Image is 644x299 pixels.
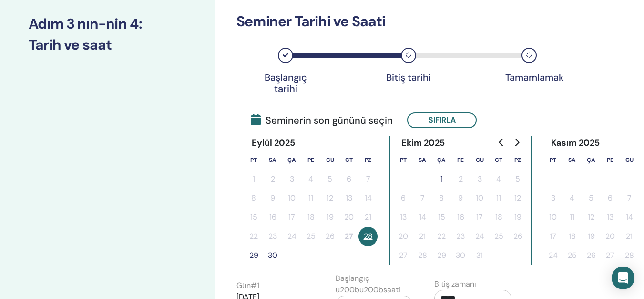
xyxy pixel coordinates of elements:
div: Tamamlamak [505,72,553,83]
button: 26 [582,246,601,265]
button: 3 [470,170,489,189]
button: 16 [451,208,470,227]
button: 27 [394,246,413,265]
button: 14 [620,208,639,227]
button: 15 [432,208,451,227]
th: Salı [413,150,432,170]
button: 3 [543,189,562,208]
button: 25 [489,227,508,246]
button: 23 [451,227,470,246]
button: 20 [601,227,620,246]
button: 28 [413,246,432,265]
th: Perşembe [451,150,470,170]
button: 29 [432,246,451,265]
th: Salı [562,150,582,170]
th: Çarşamba [432,150,451,170]
button: 10 [470,189,489,208]
th: Pazartesi [394,150,413,170]
button: 22 [432,227,451,246]
button: 21 [620,227,639,246]
button: 16 [263,208,282,227]
th: Cumartesi [339,150,358,170]
button: 19 [582,227,601,246]
h3: Adım 3 nın-nin 4 : [29,15,186,32]
button: 3 [282,170,301,189]
button: 20 [339,208,358,227]
div: Bitiş tarihi [385,72,432,83]
th: Pazar [508,150,527,170]
button: 28 [620,246,639,265]
button: 26 [320,227,339,246]
button: 7 [358,170,378,189]
button: 13 [394,208,413,227]
button: 9 [263,189,282,208]
button: 12 [582,208,601,227]
div: Open Intercom Messenger [612,267,634,289]
button: 15 [244,208,263,227]
h3: Seminer Tarihi ve Saati [236,13,560,30]
button: 18 [562,227,582,246]
button: 11 [562,208,582,227]
button: 11 [301,189,320,208]
button: Go to next month [509,133,524,152]
button: 13 [339,189,358,208]
button: 13 [601,208,620,227]
button: 22 [244,227,263,246]
button: 30 [451,246,470,265]
th: Pazartesi [244,150,263,170]
th: Cuma [620,150,639,170]
button: 25 [562,246,582,265]
div: Eylül 2025 [244,136,303,150]
button: 17 [543,227,562,246]
th: Çarşamba [582,150,601,170]
button: 4 [562,189,582,208]
button: 8 [244,189,263,208]
th: Cumartesi [489,150,508,170]
button: 26 [508,227,527,246]
label: Başlangıç u200bu200bsaati [336,273,413,296]
button: 14 [413,208,432,227]
button: 21 [413,227,432,246]
button: 18 [301,208,320,227]
button: 6 [601,189,620,208]
label: Gün # 1 [236,280,259,291]
button: 7 [413,189,432,208]
div: Kasım 2025 [543,136,608,150]
button: 4 [301,170,320,189]
button: 18 [489,208,508,227]
div: Ekim 2025 [394,136,453,150]
button: 7 [620,189,639,208]
button: 20 [394,227,413,246]
div: Başlangıç tarihi [262,72,309,95]
button: 19 [508,208,527,227]
button: 5 [582,189,601,208]
button: 21 [358,208,378,227]
button: 27 [339,227,358,246]
button: Sıfırla [407,112,477,128]
th: Pazartesi [543,150,562,170]
button: 29 [244,246,263,265]
button: Go to previous month [494,133,509,152]
button: 5 [508,170,527,189]
button: 12 [508,189,527,208]
button: 31 [470,246,489,265]
th: Cuma [320,150,339,170]
th: Çarşamba [282,150,301,170]
button: 4 [489,170,508,189]
th: Perşembe [301,150,320,170]
button: 5 [320,170,339,189]
button: 8 [432,189,451,208]
button: 19 [320,208,339,227]
label: Bitiş zamanı [434,278,476,290]
button: 1 [432,170,451,189]
button: 28 [358,227,378,246]
button: 24 [470,227,489,246]
th: Cuma [470,150,489,170]
button: 2 [451,170,470,189]
button: 24 [543,246,562,265]
button: 25 [301,227,320,246]
button: 24 [282,227,301,246]
h3: Tarih ve saat [29,36,186,53]
button: 23 [263,227,282,246]
button: 1 [244,170,263,189]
